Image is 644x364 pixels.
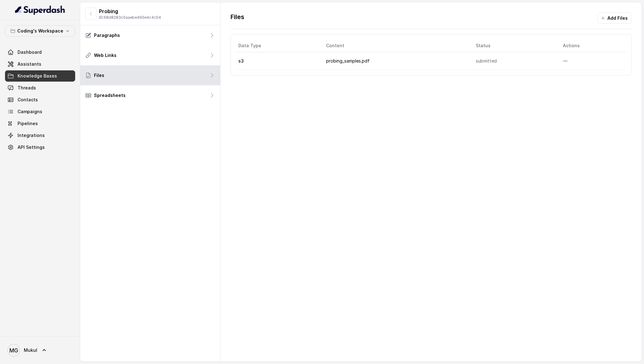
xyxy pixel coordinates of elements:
[18,49,42,55] span: Dashboard
[321,52,471,70] td: probing_samples.pdf
[5,341,75,359] a: Mukul
[18,144,45,150] span: API Settings
[236,39,321,52] th: Data Type
[18,109,42,115] span: Campaigns
[94,72,104,78] p: Files
[5,25,75,37] button: Coding's Workspace
[5,142,75,153] a: API Settings
[597,13,631,24] button: Add Files
[321,39,471,52] th: Content
[560,55,571,67] button: More options
[94,92,126,99] p: Spreadsheets
[471,39,558,52] th: Status
[5,47,75,58] a: Dashboard
[558,39,626,52] th: Actions
[18,73,57,79] span: Knowledge Bases
[9,347,18,354] text: MG
[471,52,558,70] td: submitted
[99,8,161,15] p: Probing
[5,82,75,94] a: Threads
[94,52,117,58] p: Web Links
[5,70,75,82] a: Knowledge Bases
[5,58,75,70] a: Assistants
[18,61,41,67] span: Assistants
[18,120,38,127] span: Pipelines
[15,5,65,15] img: light.svg
[18,132,45,139] span: Integrations
[5,130,75,141] a: Integrations
[5,118,75,129] a: Pipelines
[24,347,37,353] span: Mukul
[231,13,244,24] p: Files
[18,85,36,91] span: Threads
[18,97,38,103] span: Contacts
[236,52,321,70] td: s3
[99,15,161,20] p: ID: 68d8283c0aaebe490e4c4c04
[17,27,63,35] p: Coding's Workspace
[94,32,120,38] p: Paragraphs
[5,106,75,117] a: Campaigns
[5,94,75,105] a: Contacts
